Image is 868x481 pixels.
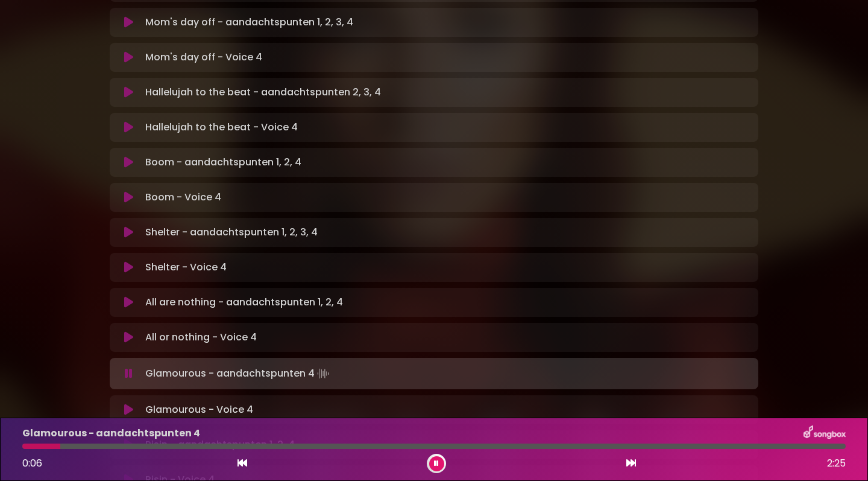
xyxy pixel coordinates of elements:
[145,15,353,30] p: Mom's day off - aandachtspunten 1, 2, 3, 4
[145,225,318,240] p: Shelter - aandachtspunten 1, 2, 3, 4
[145,330,257,345] p: All or nothing - Voice 4
[827,456,846,471] span: 2:25
[315,365,332,382] img: waveform4.gif
[145,85,381,100] p: Hallelujah to the beat - aandachtspunten 2, 3, 4
[145,120,298,135] p: Hallelujah to the beat - Voice 4
[22,426,200,441] p: Glamourous - aandachtspunten 4
[145,260,227,275] p: Shelter - Voice 4
[145,365,332,382] p: Glamourous - aandachtspunten 4
[145,295,343,310] p: All are nothing - aandachtspunten 1, 2, 4
[145,50,262,65] p: Mom's day off - Voice 4
[145,403,253,417] p: Glamourous - Voice 4
[804,425,846,441] img: songbox-logo-white.png
[22,456,42,470] span: 0:06
[145,190,221,205] p: Boom - Voice 4
[145,155,301,170] p: Boom - aandachtspunten 1, 2, 4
